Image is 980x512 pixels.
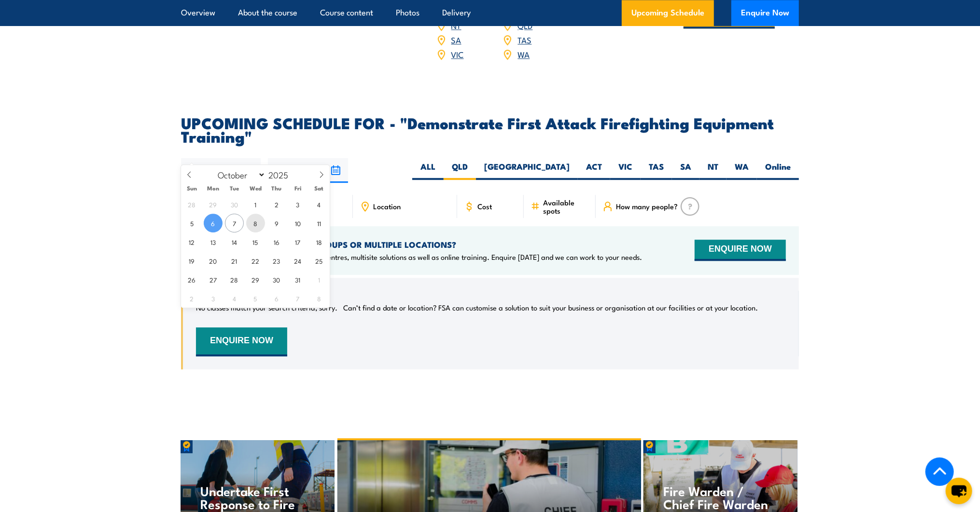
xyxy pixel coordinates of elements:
span: October 18, 2025 [309,232,328,251]
label: VIC [610,161,641,180]
span: October 14, 2025 [225,232,244,251]
span: October 20, 2025 [204,251,223,270]
button: chat-button [946,478,972,504]
span: October 24, 2025 [289,251,308,270]
span: Thu [266,185,287,191]
span: October 10, 2025 [289,214,308,232]
span: October 30, 2025 [267,270,286,289]
span: October 31, 2025 [289,270,308,289]
span: October 15, 2025 [246,232,265,251]
a: QLD [518,19,532,31]
span: October 1, 2025 [246,195,265,214]
input: To date [268,158,348,183]
label: QLD [444,161,476,180]
select: Month [213,168,266,181]
label: SA [672,161,700,180]
span: October 27, 2025 [204,270,223,289]
p: Can’t find a date or location? FSA can customise a solution to suit your business or organisation... [343,303,758,312]
span: November 5, 2025 [246,289,265,308]
span: November 4, 2025 [225,289,244,308]
span: Sat [308,185,330,191]
a: WA [518,48,530,60]
span: October 12, 2025 [182,232,201,251]
a: NT [451,19,462,31]
label: WA [727,161,757,180]
span: November 7, 2025 [289,289,308,308]
span: Fri [287,185,308,191]
h2: UPCOMING SCHEDULE FOR - "Demonstrate First Attack Firefighting Equipment Training" [181,116,799,143]
span: October 6, 2025 [204,214,223,232]
span: November 3, 2025 [204,289,223,308]
span: October 26, 2025 [182,270,201,289]
span: October 21, 2025 [225,251,244,270]
span: November 2, 2025 [182,289,201,308]
label: [GEOGRAPHIC_DATA] [476,161,578,180]
span: October 5, 2025 [182,214,201,232]
input: From date [181,158,261,183]
span: October 17, 2025 [289,232,308,251]
span: October 9, 2025 [267,214,286,232]
span: How many people? [616,202,678,210]
span: October 22, 2025 [246,251,265,270]
span: Location [373,202,401,210]
button: ENQUIRE NOW [695,240,786,261]
span: Available spots [543,198,589,215]
span: October 16, 2025 [267,232,286,251]
label: TAS [641,161,672,180]
span: November 1, 2025 [309,270,328,289]
label: ACT [578,161,610,180]
label: Online [757,161,799,180]
label: NT [700,161,727,180]
span: October 8, 2025 [246,214,265,232]
label: ALL [412,161,444,180]
span: September 29, 2025 [204,195,223,214]
a: TAS [518,34,532,45]
span: Cost [477,202,492,210]
span: Mon [202,185,224,191]
a: SA [451,34,462,45]
span: September 28, 2025 [182,195,201,214]
span: October 2, 2025 [267,195,286,214]
span: November 8, 2025 [309,289,328,308]
span: October 7, 2025 [225,214,244,232]
span: November 6, 2025 [267,289,286,308]
h4: NEED TRAINING FOR LARGER GROUPS OR MULTIPLE LOCATIONS? [196,239,642,250]
p: We offer onsite training, training at our centres, multisite solutions as well as online training... [196,252,642,262]
button: ENQUIRE NOW [196,327,287,356]
span: Sun [181,185,202,191]
span: October 23, 2025 [267,251,286,270]
span: September 30, 2025 [225,195,244,214]
span: October 11, 2025 [309,214,328,232]
span: October 25, 2025 [309,251,328,270]
a: VIC [451,48,464,60]
span: October 28, 2025 [225,270,244,289]
span: October 19, 2025 [182,251,201,270]
span: October 13, 2025 [204,232,223,251]
span: Wed [245,185,266,191]
span: October 4, 2025 [309,195,328,214]
span: October 29, 2025 [246,270,265,289]
input: Year [266,169,297,180]
span: Tue [224,185,245,191]
span: October 3, 2025 [289,195,308,214]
